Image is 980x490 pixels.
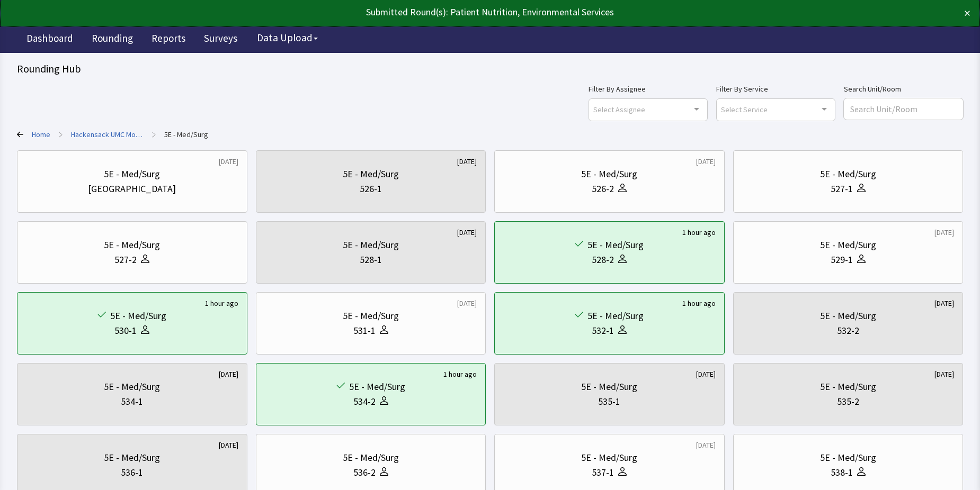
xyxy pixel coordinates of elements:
[219,156,238,167] div: [DATE]
[457,227,477,238] div: [DATE]
[581,379,637,394] div: 5E - Med/Surg
[844,98,963,120] input: Search Unit/Room
[121,465,143,480] div: 536-1
[820,308,876,323] div: 5E - Med/Surg
[251,28,324,48] button: Data Upload
[104,450,160,465] div: 5E - Med/Surg
[205,298,238,308] div: 1 hour ago
[831,465,853,480] div: 538-1
[837,394,859,409] div: 535-2
[592,252,614,267] div: 528-2
[353,465,376,480] div: 536-2
[820,167,876,182] div: 5E - Med/Surg
[219,369,238,379] div: [DATE]
[71,129,144,140] a: Hackensack UMC Mountainside
[144,26,193,53] a: Reports
[164,129,208,140] a: 5E - Med/Surg
[598,394,620,409] div: 535-1
[721,103,768,115] span: Select Service
[10,5,875,20] div: Submitted Round(s): Patient Nutrition, Environmental Services
[114,323,137,338] div: 530-1
[110,308,166,323] div: 5E - Med/Surg
[219,440,238,450] div: [DATE]
[592,465,614,480] div: 537-1
[121,394,143,409] div: 534-1
[360,252,382,267] div: 528-1
[934,227,954,238] div: [DATE]
[682,227,716,238] div: 1 hour ago
[592,182,614,196] div: 526-2
[457,298,477,308] div: [DATE]
[59,124,63,145] span: >
[593,103,645,115] span: Select Assignee
[17,61,963,76] div: Rounding Hub
[581,167,637,182] div: 5E - Med/Surg
[696,156,716,167] div: [DATE]
[114,252,137,267] div: 527-2
[443,369,477,379] div: 1 hour ago
[934,298,954,308] div: [DATE]
[820,379,876,394] div: 5E - Med/Surg
[934,369,954,379] div: [DATE]
[104,167,160,182] div: 5E - Med/Surg
[84,26,141,53] a: Rounding
[696,440,716,450] div: [DATE]
[353,394,376,409] div: 534-2
[88,182,176,196] div: [GEOGRAPHIC_DATA]
[820,450,876,465] div: 5E - Med/Surg
[343,167,399,182] div: 5E - Med/Surg
[964,5,970,22] button: ×
[581,450,637,465] div: 5E - Med/Surg
[104,238,160,252] div: 5E - Med/Surg
[844,83,963,95] label: Search Unit/Room
[152,124,156,145] span: >
[349,379,405,394] div: 5E - Med/Surg
[353,323,376,338] div: 531-1
[696,369,716,379] div: [DATE]
[820,238,876,252] div: 5E - Med/Surg
[587,308,644,323] div: 5E - Med/Surg
[343,450,399,465] div: 5E - Med/Surg
[343,308,399,323] div: 5E - Med/Surg
[457,156,477,167] div: [DATE]
[104,379,160,394] div: 5E - Med/Surg
[589,83,708,95] label: Filter By Assignee
[831,252,853,267] div: 529-1
[343,238,399,252] div: 5E - Med/Surg
[587,238,644,252] div: 5E - Med/Surg
[32,129,50,140] a: Home
[592,323,614,338] div: 532-1
[682,298,716,308] div: 1 hour ago
[196,26,245,53] a: Surveys
[360,182,382,196] div: 526-1
[837,323,859,338] div: 532-2
[19,26,81,53] a: Dashboard
[831,182,853,196] div: 527-1
[716,83,835,95] label: Filter By Service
